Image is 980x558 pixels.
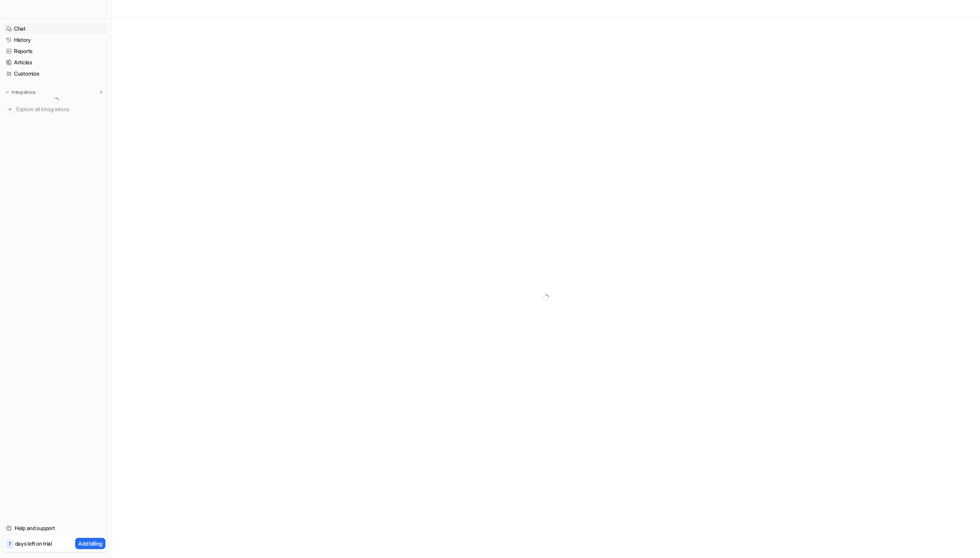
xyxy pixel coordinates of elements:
[12,89,36,95] p: Integrations
[3,88,38,96] button: Integrations
[15,539,52,548] p: days left on trial
[9,541,11,548] p: 7
[3,34,108,45] a: History
[75,538,105,549] button: Add billing
[3,46,108,57] a: Reports
[6,105,14,113] img: explore all integrations
[3,523,108,534] a: Help and support
[3,23,108,34] a: Chat
[98,90,104,95] img: menu_add.svg
[3,68,108,79] a: Customize
[78,539,102,548] p: Add billing
[3,57,108,68] a: Articles
[16,103,105,115] span: Explore all integrations
[5,90,10,95] img: expand menu
[3,104,108,115] a: Explore all integrations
